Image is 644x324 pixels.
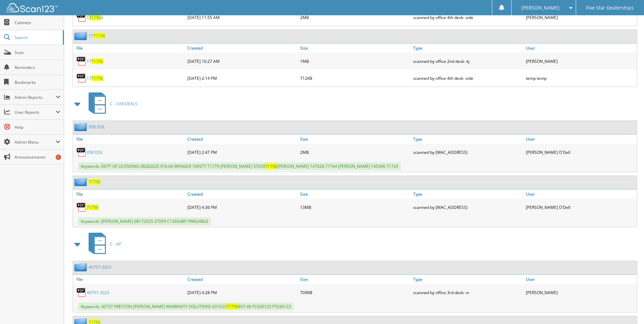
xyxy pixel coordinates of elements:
[73,190,186,199] a: File
[110,101,137,107] span: C - CAR DEALS
[524,200,637,214] div: [PERSON_NAME] O'Dell
[411,54,524,68] div: scanned by office 2nd desk- kj
[298,200,411,214] div: 13MB
[411,200,524,214] div: scanned by [MAC_ADDRESS]
[89,33,105,39] a: 1771756
[298,275,411,284] a: Size
[298,54,411,68] div: 1MB
[87,290,109,295] a: 40757-2023
[411,11,524,24] div: scanned by office 4th desk- side
[74,32,89,40] img: folder2.png
[524,54,637,68] div: [PERSON_NAME]
[76,147,87,157] img: PDF.png
[76,73,87,83] img: PDF.png
[89,179,100,185] a: 71756
[73,134,186,144] a: File
[74,123,89,131] img: folder2.png
[87,58,103,64] a: 1771756
[89,124,105,130] a: 958 DOL
[15,94,56,100] span: Admin Reports
[73,275,186,284] a: File
[85,231,121,257] a: C - AP
[15,79,60,85] span: Bookmarks
[89,264,111,270] a: 40757-2023
[15,109,56,115] span: User Reports
[91,75,103,81] span: 71756
[186,134,298,144] a: Created
[186,286,298,299] div: [DATE] 4:28 PM
[411,71,524,85] div: scanned by office 4th desk- side
[76,287,87,298] img: PDF.png
[610,291,644,324] iframe: Chat Widget
[15,65,60,70] span: Reminders
[298,190,411,199] a: Size
[56,155,61,160] div: 1
[411,286,524,299] div: scanned by office 3rd desk- vr
[524,145,637,159] div: [PERSON_NAME] O'Dell
[76,56,87,66] img: PDF.png
[186,275,298,284] a: Created
[186,54,298,68] div: [DATE] 10:27 AM
[524,286,637,299] div: [PERSON_NAME]
[186,11,298,24] div: [DATE] 11:55 AM
[411,145,524,159] div: scanned by [MAC_ADDRESS]
[15,35,59,40] span: Search
[93,33,105,39] span: 71756
[76,12,87,22] img: PDF.png
[524,275,637,284] a: User
[265,163,277,169] span: 71756
[74,263,89,271] img: folder2.png
[586,6,634,10] span: Five Star Dealerships
[524,134,637,144] a: User
[87,15,103,20] a: 1717564
[89,15,101,20] span: 71756
[85,90,137,117] a: C - CAR DEALS
[411,134,524,144] a: Type
[7,3,58,12] img: scan123-logo-white.svg
[78,217,211,225] span: Keywords: [PERSON_NAME] 08172025 37059 C13654BP PM624663
[73,43,186,53] a: File
[186,145,298,159] div: [DATE] 2:47 PM
[298,11,411,24] div: 2MB
[15,154,60,160] span: Announcements
[226,304,238,309] span: 71756
[298,145,411,159] div: 2MB
[87,204,98,210] a: 71756
[524,11,637,24] div: [PERSON_NAME]
[411,275,524,284] a: Type
[78,303,294,310] span: Keywords: 40757 PRESTON [PERSON_NAME] WARRANTY SOLUTIONS 031523 857.48 FC030123 FT030123
[91,58,103,64] span: 71756
[76,202,87,212] img: PDF.png
[298,134,411,144] a: Size
[521,6,559,10] span: [PERSON_NAME]
[78,162,401,170] span: Keywords: DEPT OF LICENSING 08282025 916.00 WENGER 100977 71779 [PERSON_NAME] 37059 [PERSON_NAME]...
[87,75,103,81] a: 1771756
[186,43,298,53] a: Created
[15,139,56,145] span: Admin Menu
[186,200,298,214] div: [DATE] 4:36 PM
[411,190,524,199] a: Type
[15,124,60,130] span: Help
[74,178,89,186] img: folder2.png
[15,50,60,55] span: Scan
[298,43,411,53] a: Size
[524,190,637,199] a: User
[186,71,298,85] div: [DATE] 2:14 PM
[186,190,298,199] a: Created
[15,20,60,25] span: Cabinets
[298,286,411,299] div: 709KB
[110,241,121,247] span: C - AP
[524,71,637,85] div: temp temp
[524,43,637,53] a: User
[411,43,524,53] a: Type
[298,71,411,85] div: 712KB
[87,149,103,155] a: 958 DOL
